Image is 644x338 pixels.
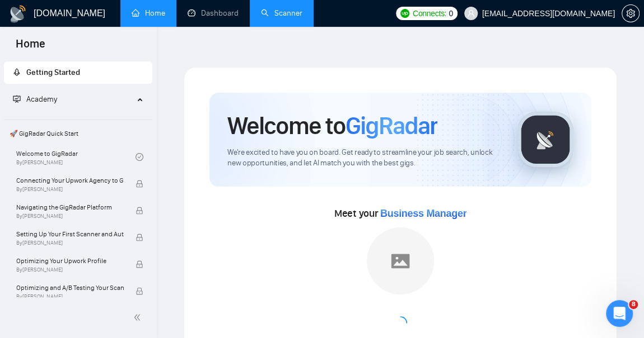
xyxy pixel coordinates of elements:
[16,228,124,240] span: Setting Up Your First Scanner and Auto-Bidder
[7,36,54,59] span: Home
[400,9,409,18] img: upwork-logo.png
[188,8,239,18] a: dashboardDashboard
[16,255,124,266] span: Optimizing Your Upwork Profile
[16,266,124,273] span: By [PERSON_NAME]
[261,8,302,18] a: searchScanner
[136,287,143,295] span: lock
[26,68,80,77] span: Getting Started
[136,180,143,188] span: lock
[9,5,27,23] img: logo
[413,7,446,20] span: Connects:
[16,186,124,193] span: By [PERSON_NAME]
[227,147,500,169] span: We're excited to have you on board. Get ready to streamline your job search, unlock new opportuni...
[622,4,640,22] button: setting
[16,240,124,246] span: By [PERSON_NAME]
[16,282,124,293] span: Optimizing and A/B Testing Your Scanner for Better Results
[227,111,437,141] h1: Welcome to
[16,145,136,169] a: Welcome to GigRadarBy[PERSON_NAME]
[367,227,434,294] img: placeholder.png
[136,260,143,268] span: lock
[622,9,639,18] span: setting
[26,94,57,104] span: Academy
[13,94,57,104] span: Academy
[380,208,466,219] span: Business Manager
[136,207,143,215] span: lock
[16,213,124,220] span: By [PERSON_NAME]
[16,202,124,213] span: Navigating the GigRadar Platform
[467,9,475,17] span: user
[13,68,21,76] span: rocket
[16,175,124,186] span: Connecting Your Upwork Agency to GigRadar
[393,315,408,331] span: loading
[334,207,466,220] span: Meet your
[622,9,640,18] a: setting
[4,61,152,84] li: Getting Started
[449,7,453,20] span: 0
[346,111,437,141] span: GigRadar
[16,293,124,300] span: By [PERSON_NAME]
[5,122,151,145] span: 🚀 GigRadar Quick Start
[606,300,633,327] iframe: Intercom live chat
[13,95,21,103] span: fund-projection-screen
[136,234,143,241] span: lock
[629,300,638,309] span: 8
[517,112,573,168] img: gigradar-logo.png
[133,312,144,323] span: double-left
[136,153,143,161] span: check-circle
[132,8,165,18] a: homeHome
